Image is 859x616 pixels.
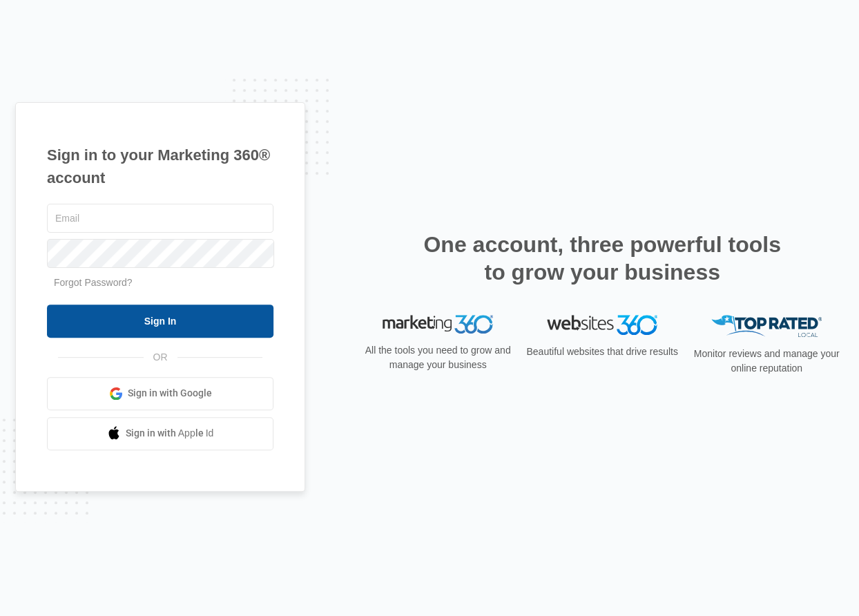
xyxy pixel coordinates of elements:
img: Marketing 360 [383,315,493,334]
img: Top Rated Local [711,315,822,338]
p: Beautiful websites that drive results [525,345,679,359]
p: Monitor reviews and manage your online reputation [689,347,844,376]
a: Forgot Password? [54,277,133,288]
input: Sign In [47,305,273,338]
img: Websites 360 [547,315,657,335]
a: Sign in with Apple Id [47,417,273,450]
h1: Sign in to your Marketing 360® account [47,144,273,189]
span: Sign in with Google [128,386,212,401]
span: OR [144,350,177,365]
input: Email [47,204,273,233]
h2: One account, three powerful tools to grow your business [419,231,785,286]
span: Sign in with Apple Id [126,426,214,441]
a: Sign in with Google [47,377,273,410]
p: All the tools you need to grow and manage your business [360,343,515,372]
